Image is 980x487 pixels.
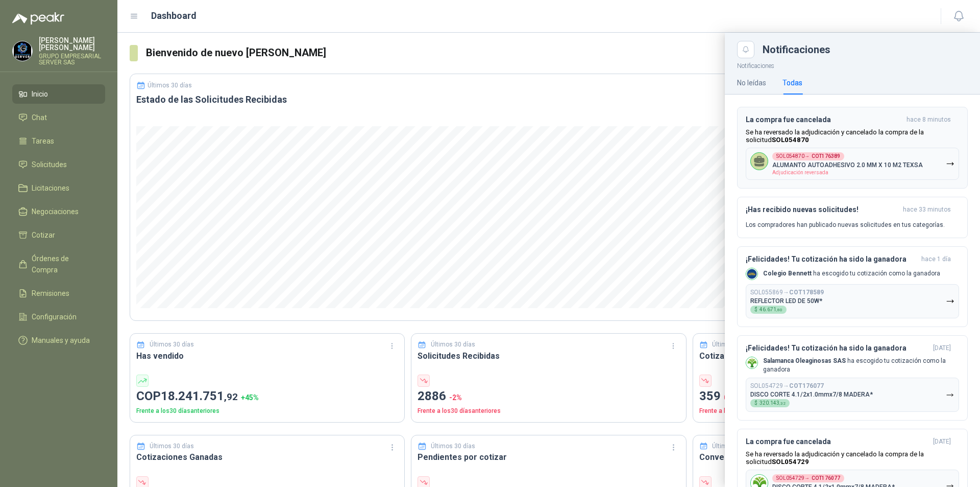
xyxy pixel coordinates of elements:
[750,399,790,407] div: $
[772,161,923,169] p: ALUMANTO AUTOADHESIVO 2.0 MM X 10 M2 TEXSA
[32,159,67,170] span: Solicitudes
[12,331,105,350] a: Manuales y ayuda
[746,450,959,466] p: Se ha reversado la adjudicación y cancelado la compra de la solicitud
[737,41,754,58] button: Close
[13,41,32,61] img: Company Logo
[737,197,968,238] button: ¡Has recibido nuevas solicitudes!hace 33 minutos Los compradores han publicado nuevas solicitudes...
[737,77,766,88] div: No leídas
[750,382,824,390] p: SOL054729 →
[763,269,940,278] p: ha escogido tu cotización como la ganadora
[772,474,844,482] div: SOL054729 →
[776,308,782,312] span: ,80
[746,220,945,229] p: Los compradores han publicado nuevas solicitudes en tus categorías.
[32,112,47,123] span: Chat
[746,115,902,124] h3: La compra fue cancelada
[933,344,951,353] span: [DATE]
[906,115,951,124] span: hace 8 minutos
[779,401,786,406] span: ,32
[772,152,844,160] div: SOL054870 →
[903,205,951,214] span: hace 33 minutos
[789,382,824,389] b: COT176077
[782,77,802,88] div: Todas
[737,107,968,189] button: La compra fue canceladahace 8 minutos Se ha reversado la adjudicación y cancelado la compra de la...
[725,58,980,71] p: Notificaciones
[746,128,959,144] p: Se ha reversado la adjudicación y cancelado la compra de la solicitud
[12,249,105,280] a: Órdenes de Compra
[812,154,840,159] b: COT176389
[32,206,79,217] span: Negociaciones
[12,84,105,104] a: Inicio
[746,148,959,180] button: SOL054870→COT176389ALUMANTO AUTOADHESIVO 2.0 MM X 10 M2 TEXSAAdjudicación reversada
[32,253,95,275] span: Órdenes de Compra
[750,306,787,314] div: $
[746,284,959,318] button: SOL055869→COT178589REFLECTOR LED DE 50W*$46.671,80
[812,476,840,481] b: COT176077
[759,401,786,406] span: 320.143
[32,335,90,346] span: Manuales y ayuda
[32,311,77,322] span: Configuración
[12,155,105,174] a: Solicitudes
[737,246,968,327] button: ¡Felicidades! Tu cotización ha sido la ganadorahace 1 día Company LogoColegio Bennett ha escogido...
[151,9,197,23] h1: Dashboard
[772,458,809,466] b: SOL054729
[12,225,105,245] a: Cotizar
[772,170,828,175] span: Adjudicación reversada
[750,289,824,296] p: SOL055869 →
[746,357,757,368] img: Company Logo
[759,307,782,312] span: 46.671
[12,12,64,25] img: Logo peakr
[746,255,917,264] h3: ¡Felicidades! Tu cotización ha sido la ganadora
[32,135,54,147] span: Tareas
[750,297,822,305] p: REFLECTOR LED DE 50W*
[763,357,959,374] p: ha escogido tu cotización como la ganadora
[933,437,951,446] span: [DATE]
[763,44,968,55] div: Notificaciones
[763,270,812,277] b: Colegio Bennett
[39,53,105,65] p: GRUPO EMPRESARIAL SERVER SAS
[750,391,873,398] p: DISCO CORTE 4.1/2x1.0mmx7/8 MADERA*
[746,378,959,412] button: SOL054729→COT176077DISCO CORTE 4.1/2x1.0mmx7/8 MADERA*$320.143,32
[737,335,968,421] button: ¡Felicidades! Tu cotización ha sido la ganadora[DATE] Company LogoSalamanca Oleaginosas SAS ha es...
[746,268,757,280] img: Company Logo
[789,289,824,296] b: COT178589
[746,437,929,446] h3: La compra fue cancelada
[12,178,105,198] a: Licitaciones
[12,307,105,327] a: Configuración
[12,284,105,303] a: Remisiones
[12,131,105,151] a: Tareas
[746,344,929,353] h3: ¡Felicidades! Tu cotización ha sido la ganadora
[32,229,55,241] span: Cotizar
[921,255,951,264] span: hace 1 día
[39,37,105,51] p: [PERSON_NAME] [PERSON_NAME]
[12,108,105,127] a: Chat
[32,182,69,194] span: Licitaciones
[32,288,69,299] span: Remisiones
[32,88,48,100] span: Inicio
[746,205,899,214] h3: ¡Has recibido nuevas solicitudes!
[772,136,809,144] b: SOL054870
[763,357,846,364] b: Salamanca Oleaginosas SAS
[12,202,105,221] a: Negociaciones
